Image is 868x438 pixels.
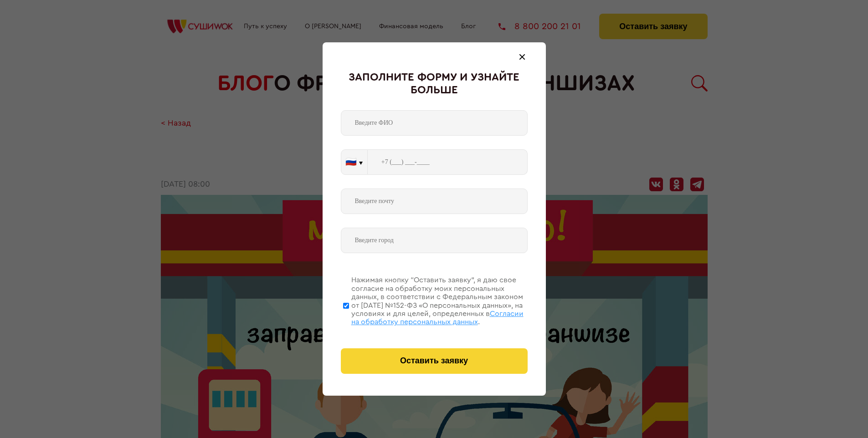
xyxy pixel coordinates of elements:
button: Оставить заявку [341,348,528,374]
input: Введите город [341,228,528,253]
div: Заполните форму и узнайте больше [341,71,528,97]
input: Введите почту [341,188,528,214]
button: 🇷🇺 [341,150,367,174]
input: +7 (___) ___-____ [368,149,528,175]
div: Нажимая кнопку “Оставить заявку”, я даю свое согласие на обработку моих персональных данных, в со... [351,276,528,326]
input: Введите ФИО [341,110,528,136]
span: Согласии на обработку персональных данных [351,310,524,326]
